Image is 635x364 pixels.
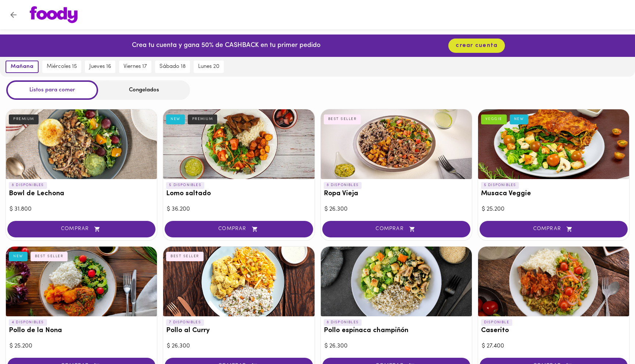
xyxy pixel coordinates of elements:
h3: Pollo de la Nona [9,327,154,335]
span: mañana [11,63,33,70]
p: DISPONIBLE [481,319,512,326]
p: 5 DISPONIBLES [166,182,204,189]
span: viernes 17 [123,63,147,70]
p: 8 DISPONIBLES [324,182,362,189]
button: jueves 16 [85,61,115,73]
button: sábado 18 [155,61,190,73]
div: Bowl de Lechona [6,109,157,179]
img: logo.png [30,6,78,23]
div: Caserito [478,247,629,316]
h3: Ropa Vieja [324,190,469,198]
div: PREMIUM [9,114,39,124]
h3: Lomo saltado [166,190,311,198]
button: lunes 20 [194,61,224,73]
div: $ 27.400 [482,342,625,350]
button: COMPRAR [322,221,470,237]
span: sábado 18 [159,63,186,70]
span: lunes 20 [198,63,219,70]
span: COMPRAR [489,226,618,232]
button: viernes 17 [119,61,151,73]
div: Pollo espinaca champiñón [321,247,472,316]
span: jueves 16 [89,63,111,70]
button: mañana [6,61,39,73]
span: COMPRAR [331,226,461,232]
span: COMPRAR [17,226,146,232]
div: $ 26.300 [167,342,311,350]
p: 8 DISPONIBLES [9,182,47,189]
button: miércoles 15 [42,61,81,73]
div: $ 26.300 [324,205,468,214]
div: $ 26.300 [324,342,468,350]
p: 8 DISPONIBLES [324,319,362,326]
div: BEST SELLER [166,252,204,261]
span: COMPRAR [174,226,304,232]
h3: Pollo espinaca champiñón [324,327,469,335]
h3: Caserito [481,327,626,335]
div: $ 36.200 [167,205,311,214]
button: Volver [4,6,22,24]
div: BEST SELLER [31,252,68,261]
div: Congelados [98,80,190,100]
div: Musaca Veggie [478,109,629,179]
div: Pollo al Curry [163,247,314,316]
div: Pollo de la Nona [6,247,157,316]
h3: Musaca Veggie [481,190,626,198]
div: $ 25.200 [482,205,625,214]
div: NEW [9,252,28,261]
p: 4 DISPONIBLES [9,319,47,326]
div: VEGGIE [481,114,507,124]
div: Listos para comer [6,80,98,100]
div: Lomo saltado [163,109,314,179]
div: BEST SELLER [324,114,361,124]
h3: Bowl de Lechona [9,190,154,198]
button: crear cuenta [448,39,505,53]
p: 7 DISPONIBLES [166,319,204,326]
h3: Pollo al Curry [166,327,311,335]
iframe: Messagebird Livechat Widget [592,321,628,357]
div: $ 25.200 [10,342,153,350]
p: Crea tu cuenta y gana 50% de CASHBACK en tu primer pedido [132,41,320,51]
div: NEW [510,114,528,124]
span: miércoles 15 [47,63,77,70]
p: 5 DISPONIBLES [481,182,519,189]
div: PREMIUM [188,114,218,124]
div: NEW [166,114,185,124]
button: COMPRAR [7,221,155,237]
button: COMPRAR [480,221,628,237]
button: COMPRAR [165,221,313,237]
div: Ropa Vieja [321,109,472,179]
span: crear cuenta [456,42,498,49]
div: $ 31.800 [10,205,153,214]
